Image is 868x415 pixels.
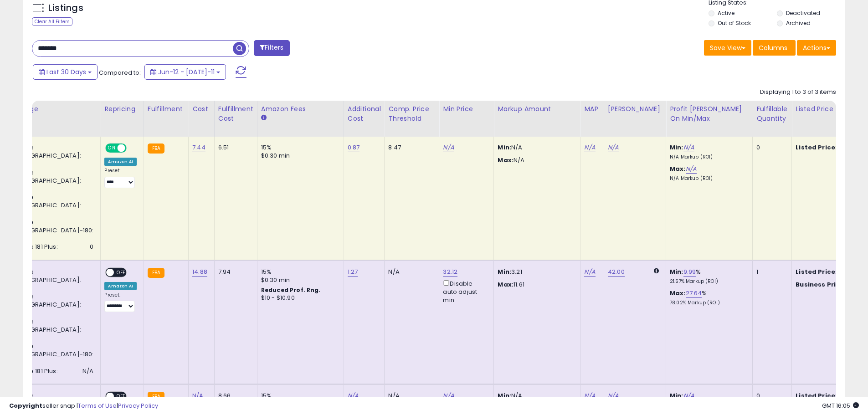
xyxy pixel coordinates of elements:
div: N/A [388,268,432,276]
span: Inv. Age 181 Plus: [10,367,58,375]
div: Cost [192,104,211,114]
div: Amazon AI [104,158,136,166]
a: N/A [584,143,595,152]
a: 32.12 [443,267,457,277]
div: Preset: [104,292,136,313]
label: Out of Stock [718,19,751,27]
p: N/A [498,156,573,164]
span: 2025-08-11 16:05 GMT [822,401,859,410]
span: Last 30 Days [46,67,86,77]
span: Compared to: [99,68,141,77]
a: 0.87 [348,143,360,152]
div: Profit [PERSON_NAME] on Min/Max [670,104,749,123]
a: N/A [686,164,697,174]
div: 1 [756,268,785,276]
b: Listed Price: [796,267,837,276]
span: ON [107,144,118,152]
a: N/A [608,143,619,152]
span: Inv. Age [DEMOGRAPHIC_DATA]: [10,169,93,185]
div: Preset: [104,168,136,188]
div: Clear All Filters [32,17,72,26]
p: N/A Markup (ROI) [670,154,745,160]
h5: Listings [48,2,83,15]
a: N/A [348,391,359,400]
div: % [670,268,745,285]
div: Additional Cost [348,104,381,123]
span: OFF [125,144,140,152]
div: Fulfillment Cost [218,104,253,123]
div: $0.30 min [261,276,337,284]
button: Filters [254,40,289,56]
a: N/A [584,267,595,277]
div: Repricing [104,104,139,114]
a: 27.64 [686,289,702,298]
div: Disable auto adjust min [443,278,487,305]
a: N/A [443,143,454,152]
span: Inv. Age [DEMOGRAPHIC_DATA]: [10,193,93,210]
a: N/A [683,143,694,152]
th: The percentage added to the cost of goods (COGS) that forms the calculator for Min & Max prices. [666,101,753,137]
div: Markup Amount [498,104,576,114]
div: Fulfillable Quantity [756,104,788,123]
span: Inv. Age [DEMOGRAPHIC_DATA]: [10,392,93,408]
div: Comp. Price Threshold [388,104,435,123]
small: FBA [148,268,164,278]
a: 1.27 [348,267,358,277]
a: 42.00 [608,267,625,277]
p: N/A Markup (ROI) [670,175,745,182]
span: Jun-12 - [DATE]-11 [158,67,215,77]
p: 3.21 [498,268,573,276]
div: MAP [584,104,600,114]
b: Max: [670,289,686,297]
div: 15% [261,143,337,152]
button: Actions [797,40,836,56]
strong: Max: [498,280,514,289]
div: Amazon AI [104,282,136,290]
div: $0.30 min [261,152,337,160]
a: N/A [584,391,595,400]
label: Deactivated [786,9,820,17]
b: Business Price: [796,280,846,289]
p: 21.57% Markup (ROI) [670,278,745,285]
a: N/A [608,391,619,400]
a: N/A [192,391,203,400]
label: Active [718,9,734,17]
strong: Min: [498,267,511,276]
button: Save View [704,40,751,56]
div: seller snap | | [9,402,158,410]
span: 0 [90,243,93,251]
div: 7.94 [218,268,250,276]
div: 15% [261,268,337,276]
span: OFF [114,268,129,276]
div: Amazon Fees [261,104,340,114]
span: Inv. Age [DEMOGRAPHIC_DATA]: [10,292,93,309]
div: 0 [756,392,785,400]
a: 9.99 [683,267,696,277]
div: 0 [756,143,785,152]
p: 11.61 [498,281,573,289]
small: Amazon Fees. [261,114,267,122]
span: Inv. Age 181 Plus: [10,243,58,251]
div: 15% [261,392,337,400]
b: Min: [670,391,683,400]
a: 14.88 [192,267,207,277]
p: 78.02% Markup (ROI) [670,300,745,306]
button: Jun-12 - [DATE]-11 [144,64,226,80]
div: 8.47 [388,143,432,152]
b: Min: [670,143,683,152]
span: N/A [82,367,93,375]
b: Listed Price: [796,143,837,152]
b: Min: [670,267,683,276]
b: Listed Price: [796,391,837,400]
div: Fulfillment [148,104,185,114]
small: FBA [148,392,164,402]
span: Inv. Age [DEMOGRAPHIC_DATA]: [10,268,93,284]
strong: Copyright [9,401,42,410]
div: Min Price [443,104,490,114]
button: Last 30 Days [33,64,98,80]
label: Archived [786,19,811,27]
a: 7.44 [192,143,205,152]
b: Max: [670,164,686,173]
div: [PERSON_NAME] [608,104,662,114]
span: Columns [759,43,787,52]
